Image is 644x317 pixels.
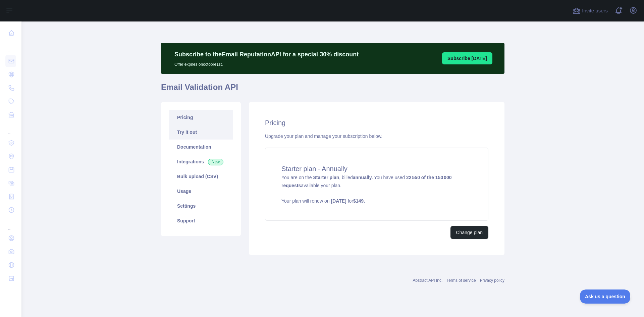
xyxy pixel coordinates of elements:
[353,175,373,180] strong: annually.
[5,217,16,231] div: ...
[169,169,233,184] a: Bulk upload (CSV)
[169,213,233,228] a: Support
[265,133,488,140] div: Upgrade your plan and manage your subscription below.
[169,110,233,125] a: Pricing
[161,82,504,98] h1: Email Validation API
[281,164,472,173] h4: Starter plan - Annually
[174,59,359,67] p: Offer expires on octobre 1st.
[281,175,472,204] span: You are on the , billed You have used available your plan.
[442,52,492,64] button: Subscribe [DATE]
[208,159,223,165] span: New
[582,7,608,15] span: Invite users
[353,198,365,204] strong: $ 149 .
[571,5,609,16] button: Invite users
[169,199,233,213] a: Settings
[281,198,472,204] p: Your plan will renew on for
[169,184,233,199] a: Usage
[413,278,443,283] a: Abstract API Inc.
[446,278,476,283] a: Terms of service
[169,140,233,154] a: Documentation
[580,289,631,304] iframe: Toggle Customer Support
[169,125,233,140] a: Try it out
[450,226,488,239] button: Change plan
[313,175,339,180] strong: Starter plan
[169,154,233,169] a: Integrations New
[265,118,488,127] h2: Pricing
[174,50,359,59] p: Subscribe to the Email Reputation API for a special 30 % discount
[5,122,16,136] div: ...
[480,278,504,283] a: Privacy policy
[331,198,346,204] strong: [DATE]
[5,40,16,54] div: ...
